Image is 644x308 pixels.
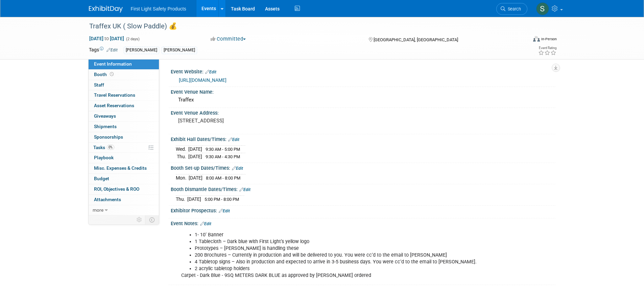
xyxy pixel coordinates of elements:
span: Staff [94,82,104,88]
span: [GEOGRAPHIC_DATA], [GEOGRAPHIC_DATA] [374,37,458,42]
a: more [89,205,159,215]
div: Event Notes: [171,218,555,227]
a: Edit [239,187,251,192]
span: Event Information [94,61,132,67]
a: ROI, Objectives & ROO [89,184,159,194]
a: Staff [89,80,159,90]
img: Format-Inperson.png [533,36,540,42]
div: Event Venue Name: [171,87,555,95]
span: to [103,36,110,41]
td: Mon. [176,174,189,182]
button: Committed [208,35,248,43]
div: Booth Dismantle Dates/Times: [171,184,555,193]
td: [DATE] [187,196,201,203]
pre: [STREET_ADDRESS] [178,118,324,124]
td: [DATE] [188,153,202,160]
a: Sponsorships [89,132,159,142]
span: Booth not reserved yet [109,72,115,77]
div: Event Venue Address: [171,108,555,116]
div: Event Format [487,35,557,45]
span: 9:30 AM - 4:30 PM [206,154,240,159]
span: First Light Safety Products [131,6,186,11]
a: Giveaways [89,111,159,121]
div: Exhibit Hall Dates/Times: [171,134,555,143]
td: Wed. [176,146,188,153]
li: 4 Tabletop signs – Also in production and expected to arrive in 3-5 business days. You were cc’d ... [195,259,477,265]
span: Misc. Expenses & Credits [94,165,147,171]
span: more [93,207,103,213]
a: Travel Reservations [89,90,159,100]
div: Event Rating [538,46,556,50]
td: [DATE] [188,146,202,153]
td: Toggle Event Tabs [145,215,159,224]
img: ExhibitDay [89,6,123,13]
a: Playbook [89,153,159,163]
span: 8:00 AM - 8:00 PM [206,175,240,181]
a: Edit [200,221,211,226]
li: 1- 10’ Banner [195,232,477,238]
span: [DATE] [DATE] [89,35,124,42]
a: Edit [228,137,239,142]
div: Carpet - Dark Blue - 9SQ METERS DARK BLUE as approved by [PERSON_NAME] ordered [176,228,481,283]
li: 200 Brochures – Currently in production and will be delivered to you. You were cc’d to the email ... [195,252,477,259]
span: Asset Reservations [94,103,134,108]
a: Booth [89,70,159,80]
span: Budget [94,176,109,181]
a: Shipments [89,122,159,132]
a: Edit [106,48,118,52]
div: Traffex [176,95,550,105]
div: Traffex UK ( Slow Paddle) 💰 [87,20,517,32]
div: Exhibitor Prospectus: [171,206,555,214]
div: Event Website: [171,67,555,75]
div: In-Person [541,37,557,42]
img: Steph Willemsen [536,2,549,15]
span: (2 days) [125,37,140,41]
a: Event Information [89,59,159,69]
td: [DATE] [189,174,202,182]
span: Search [505,6,521,11]
span: Shipments [94,124,117,129]
a: Misc. Expenses & Credits [89,163,159,173]
span: Playbook [94,155,114,160]
a: [URL][DOMAIN_NAME] [179,77,226,83]
div: [PERSON_NAME] [162,47,197,54]
a: Edit [219,209,230,213]
li: 2 acrylic tabletop holders [195,265,477,272]
span: Tasks [93,145,114,150]
td: Personalize Event Tab Strip [134,215,145,224]
span: 9:30 AM - 5:00 PM [206,147,240,152]
span: Sponsorships [94,134,123,140]
a: Edit [205,70,216,74]
li: Prototypes – [PERSON_NAME] is handling these [195,245,477,252]
span: 5:00 PM - 8:00 PM [205,197,239,202]
div: [PERSON_NAME] [124,47,159,54]
span: 0% [107,145,114,150]
span: Booth [94,72,115,77]
a: Attachments [89,195,159,205]
a: Edit [232,166,243,171]
span: Attachments [94,197,121,202]
a: Search [496,3,527,15]
span: Travel Reservations [94,92,135,98]
div: Booth Set-up Dates/Times: [171,163,555,172]
td: Thu. [176,153,188,160]
a: Budget [89,174,159,184]
span: Giveaways [94,113,116,119]
a: Asset Reservations [89,101,159,111]
td: Thu. [176,196,187,203]
li: 1 Tablecloth – Dark blue with First Light’s yellow logo [195,238,477,245]
span: ROI, Objectives & ROO [94,186,139,192]
td: Tags [89,46,118,54]
a: Tasks0% [89,143,159,153]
